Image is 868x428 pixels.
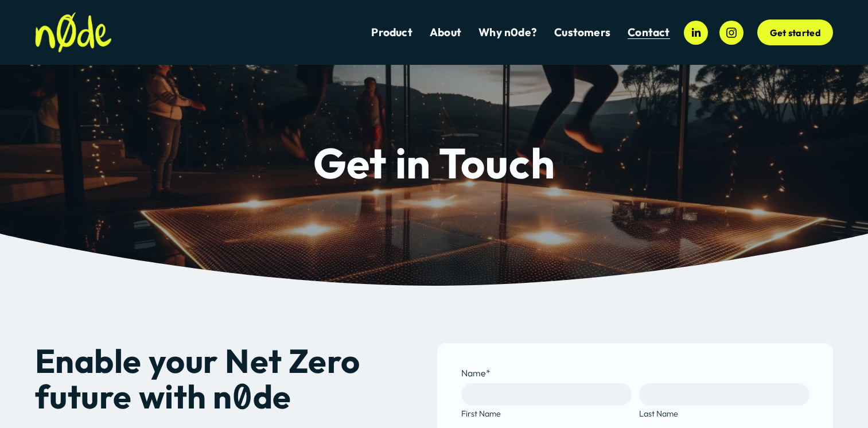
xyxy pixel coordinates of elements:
a: LinkedIn [684,21,708,45]
a: Get started [757,20,833,46]
em: 0 [232,376,253,419]
span: Last Name [639,408,810,419]
img: n0de [35,12,112,53]
h1: Get in Touch [35,141,834,185]
a: Product [371,25,412,40]
input: Last Name [639,383,810,406]
legend: Name [461,367,491,379]
input: First Name [461,383,632,406]
a: Contact [628,25,670,40]
a: About [430,25,461,40]
a: folder dropdown [554,25,610,40]
span: Customers [554,26,610,39]
a: Why n0de? [478,25,537,40]
h2: Enable your Net Zero future with n de [35,343,398,416]
span: First Name [461,408,632,419]
a: Instagram [719,21,744,45]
